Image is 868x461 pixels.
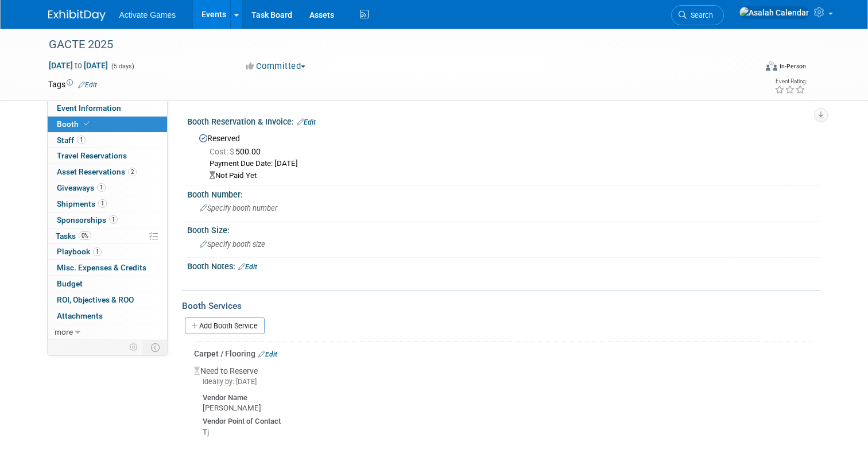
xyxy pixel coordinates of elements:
[48,260,167,276] a: Misc. Expenses & Credits
[57,263,146,272] span: Misc. Expenses & Credits
[48,324,167,340] a: more
[48,117,167,132] a: Booth
[671,5,724,25] a: Search
[203,403,812,414] div: [PERSON_NAME]
[98,199,107,208] span: 1
[687,11,713,20] span: Search
[77,135,86,144] span: 1
[57,119,92,129] span: Booth
[57,151,127,160] span: Travel Reservations
[779,62,806,71] div: In-Person
[258,350,277,358] a: Edit
[196,130,812,181] div: Reserved
[48,292,167,308] a: ROI, Objectives & ROO
[57,311,103,320] span: Attachments
[200,204,277,212] span: Specify booth number
[200,240,265,249] span: Specify booth size
[128,168,137,176] span: 2
[93,247,102,256] span: 1
[210,147,265,156] span: 500.00
[694,60,806,77] div: Event Format
[57,279,83,288] span: Budget
[194,377,812,387] div: Ideally by: [DATE]
[774,79,805,84] div: Event Rating
[194,348,812,359] div: Carpet / Flooring
[56,231,91,241] span: Tasks
[203,427,812,438] div: Tj
[185,317,265,334] a: Add Booth Service
[48,212,167,228] a: Sponsorships1
[57,167,137,176] span: Asset Reservations
[110,63,134,70] span: (5 days)
[57,295,134,304] span: ROI, Objectives & ROO
[48,180,167,196] a: Giveaways1
[48,79,97,90] td: Tags
[739,6,809,19] img: Asalah Calendar
[48,10,106,21] img: ExhibitDay
[57,199,107,208] span: Shipments
[210,158,812,169] div: Payment Due Date: [DATE]
[57,183,106,192] span: Giveaways
[109,215,118,224] span: 1
[766,61,777,71] img: Format-Inperson.png
[48,228,167,244] a: Tasks0%
[84,121,90,127] i: Booth reservation complete
[55,327,73,336] span: more
[119,10,176,20] span: Activate Games
[48,244,167,259] a: Playbook1
[48,148,167,164] a: Travel Reservations
[182,300,820,312] div: Booth Services
[97,183,106,192] span: 1
[124,340,144,355] td: Personalize Event Tab Strip
[48,164,167,180] a: Asset Reservations2
[57,215,118,224] span: Sponsorships
[48,196,167,212] a: Shipments1
[297,118,316,126] a: Edit
[144,340,167,355] td: Toggle Event Tabs
[79,231,91,240] span: 0%
[187,258,820,273] div: Booth Notes:
[187,113,820,128] div: Booth Reservation & Invoice:
[194,359,812,447] div: Need to Reserve
[242,60,310,72] button: Committed
[48,308,167,324] a: Attachments
[78,81,97,89] a: Edit
[48,60,108,71] span: [DATE] [DATE]
[238,263,257,271] a: Edit
[210,147,235,156] span: Cost: $
[73,61,84,70] span: to
[203,390,812,404] div: Vendor Name
[203,414,812,427] div: Vendor Point of Contact
[210,171,812,181] div: Not Paid Yet
[187,186,820,200] div: Booth Number:
[45,34,742,55] div: GACTE 2025
[187,222,820,236] div: Booth Size:
[57,135,86,145] span: Staff
[57,247,102,256] span: Playbook
[57,103,121,113] span: Event Information
[48,100,167,116] a: Event Information
[48,276,167,292] a: Budget
[48,133,167,148] a: Staff1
